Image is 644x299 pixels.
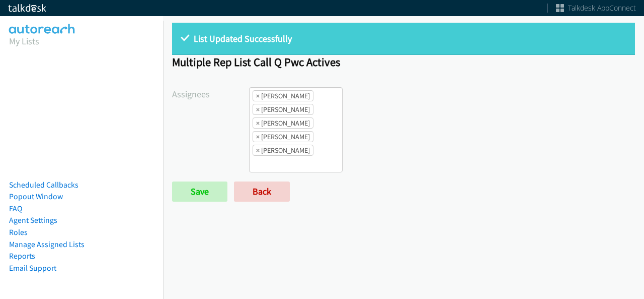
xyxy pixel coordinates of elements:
[9,204,22,213] a: FAQ
[556,3,636,13] a: Talkdesk AppConnect
[9,240,85,249] a: Manage Assigned Lists
[9,192,63,201] a: Popout Window
[256,104,260,114] span: ×
[253,145,313,156] li: Trevonna Lancaster
[172,55,635,69] h1: Multiple Rep List Call Q Pwc Actives
[172,182,227,202] input: Save
[9,215,57,225] a: Agent Settings
[9,227,28,237] a: Roles
[234,182,290,202] a: Back
[256,91,260,101] span: ×
[253,104,313,115] li: Cathy Shahan
[181,32,626,45] p: List Updated Successfully
[9,35,39,47] a: My Lists
[256,132,260,142] span: ×
[9,263,56,273] a: Email Support
[253,90,313,101] li: Abigail Odhiambo
[256,145,260,155] span: ×
[9,180,78,190] a: Scheduled Callbacks
[172,87,249,101] label: Assignees
[253,117,313,129] li: Rodnika Murphy
[256,118,260,128] span: ×
[9,251,35,261] a: Reports
[253,131,313,142] li: Tatiana Medina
